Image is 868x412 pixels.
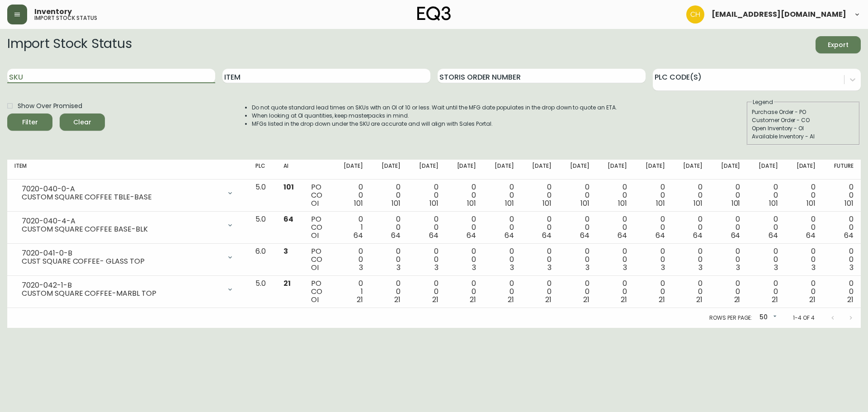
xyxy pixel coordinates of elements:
span: Clear [67,117,98,128]
span: OI [311,198,319,208]
span: Inventory [34,8,72,15]
th: [DATE] [332,160,370,180]
span: 21 [659,294,665,305]
span: 21 [809,294,816,305]
span: 21 [394,294,401,305]
th: Future [823,160,861,180]
div: 0 0 [528,183,552,208]
span: 64 [354,230,363,241]
div: 0 0 [566,247,589,272]
span: 3 [623,262,627,273]
span: 101 [429,198,439,208]
td: 5.0 [248,276,276,308]
div: 0 0 [453,247,476,272]
div: PO CO [311,247,325,272]
div: 0 0 [377,215,401,240]
div: Available Inventory - AI [752,133,855,141]
span: 3 [585,262,590,273]
span: [EMAIL_ADDRESS][DOMAIN_NAME] [712,11,846,18]
span: 3 [849,262,854,273]
th: AI [276,160,304,180]
span: 101 [769,198,778,208]
span: 101 [283,182,294,192]
div: 0 0 [566,183,589,208]
p: Rows per page: [709,314,752,322]
div: 7020-042-1-BCUSTOM SQUARE COFFEE-MARBL TOP [14,279,241,299]
div: Filter [22,117,38,128]
td: 6.0 [248,244,276,276]
h5: import stock status [34,15,97,21]
div: 0 0 [604,247,627,272]
div: 7020-041-0-B [22,249,221,257]
span: Show Over Promised [18,101,82,111]
th: [DATE] [672,160,710,180]
div: 0 0 [679,215,703,240]
div: 0 0 [717,279,740,304]
div: 0 0 [604,279,627,304]
span: 101 [693,198,703,208]
div: 0 0 [717,215,740,240]
div: 7020-040-0-A [22,185,221,193]
span: 21 [583,294,590,305]
div: 0 0 [604,215,627,240]
span: 64 [656,230,665,241]
div: 0 0 [566,279,589,304]
span: 64 [844,230,854,241]
div: 50 [756,310,778,325]
div: 7020-040-4-A [22,217,221,225]
div: 0 0 [453,215,476,240]
div: CUSTOM SQUARE COFFEE TBLE-BASE [22,193,221,201]
div: 0 0 [717,247,740,272]
th: [DATE] [597,160,634,180]
span: 3 [396,262,401,273]
img: logo [417,6,451,21]
div: 0 0 [679,247,703,272]
div: PO CO [311,215,325,240]
th: [DATE] [785,160,823,180]
div: 7020-040-4-ACUSTOM SQUARE COFFEE BASE-BLK [14,215,241,235]
span: 101 [807,198,816,208]
li: Do not quote standard lead times on SKUs with an OI of 10 or less. Wait until the MFG date popula... [252,104,617,112]
span: 21 [357,294,363,305]
li: MFGs listed in the drop down under the SKU are accurate and will align with Sales Portal. [252,120,617,128]
div: 0 0 [491,247,514,272]
span: 3 [698,262,703,273]
span: 3 [472,262,476,273]
span: 64 [731,230,741,241]
div: 0 0 [491,183,514,208]
span: 21 [734,294,741,305]
span: 3 [510,262,514,273]
div: 0 0 [377,279,401,304]
span: 64 [618,230,627,241]
span: 101 [505,198,514,208]
div: 0 0 [491,279,514,304]
span: 101 [392,198,401,208]
div: 0 0 [415,215,438,240]
div: 0 0 [793,247,816,272]
span: 21 [772,294,778,305]
div: 0 0 [340,183,363,208]
div: 0 0 [642,215,665,240]
div: 0 0 [415,247,438,272]
div: PO CO [311,183,325,208]
div: 0 0 [642,279,665,304]
span: 21 [696,294,703,305]
span: 64 [429,230,439,241]
span: 64 [505,230,514,241]
div: 0 0 [453,183,476,208]
th: [DATE] [521,160,559,180]
td: 5.0 [248,180,276,212]
span: 64 [769,230,778,241]
div: 0 1 [340,279,363,304]
th: [DATE] [446,160,483,180]
span: 3 [547,262,552,273]
span: 64 [693,230,703,241]
div: 0 0 [679,279,703,304]
div: 0 0 [642,183,665,208]
div: 0 0 [755,183,778,208]
div: CUST SQUARE COFFEE- GLASS TOP [22,257,221,265]
th: [DATE] [634,160,672,180]
div: 0 0 [491,215,514,240]
div: CUSTOM SQUARE COFFEE-MARBL TOP [22,289,221,298]
img: 6288462cea190ebb98a2c2f3c744dd7e [686,5,704,24]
